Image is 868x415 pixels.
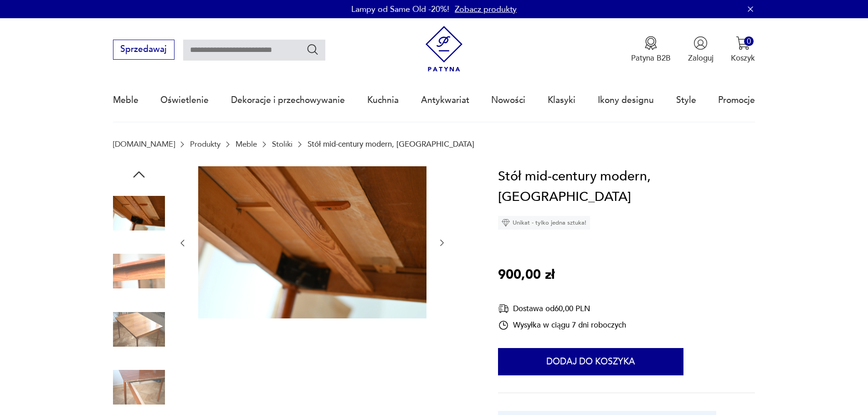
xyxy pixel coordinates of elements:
div: Wysyłka w ciągu 7 dni roboczych [498,320,626,331]
a: Sprzedawaj [113,46,175,54]
img: Ikona dostawy [498,303,509,314]
button: Zaloguj [688,36,714,63]
img: Zdjęcie produktu Stół mid-century modern, PRL [113,245,165,297]
button: 0Koszyk [731,36,755,63]
a: Produkty [190,140,221,149]
button: Szukaj [306,43,319,56]
div: Dostawa od 60,00 PLN [498,303,626,314]
a: Dekoracje i przechowywanie [231,79,345,121]
img: Zdjęcie produktu Stół mid-century modern, PRL [113,303,165,355]
a: Meble [236,140,257,149]
img: Ikona koszyka [736,36,750,50]
a: Zobacz produkty [455,4,517,15]
img: Ikona medalu [644,36,658,50]
a: [DOMAIN_NAME] [113,140,175,149]
a: Promocje [718,79,755,121]
button: Sprzedawaj [113,40,175,60]
a: Oświetlenie [160,79,209,121]
button: Dodaj do koszyka [498,348,683,375]
a: Kuchnia [367,79,399,121]
p: 900,00 zł [498,265,555,286]
a: Meble [113,79,139,121]
p: Zaloguj [688,53,714,63]
a: Antykwariat [421,79,469,121]
a: Style [676,79,696,121]
img: Ikona diamentu [502,219,510,227]
a: Stoliki [272,140,293,149]
p: Koszyk [731,53,755,63]
p: Lampy od Same Old -20%! [351,4,449,15]
p: Patyna B2B [631,53,671,63]
a: Ikona medaluPatyna B2B [631,36,671,63]
img: Zdjęcie produktu Stół mid-century modern, PRL [113,361,165,413]
a: Klasyki [548,79,575,121]
h1: Stół mid-century modern, [GEOGRAPHIC_DATA] [498,166,755,208]
img: Zdjęcie produktu Stół mid-century modern, PRL [198,166,426,318]
img: Patyna - sklep z meblami i dekoracjami vintage [421,26,467,72]
div: 0 [744,36,754,46]
a: Nowości [491,79,525,121]
div: Unikat - tylko jedna sztuka! [498,216,590,230]
img: Ikonka użytkownika [693,36,708,50]
p: Stół mid-century modern, [GEOGRAPHIC_DATA] [308,140,474,149]
a: Ikony designu [598,79,654,121]
button: Patyna B2B [631,36,671,63]
img: Zdjęcie produktu Stół mid-century modern, PRL [113,187,165,239]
